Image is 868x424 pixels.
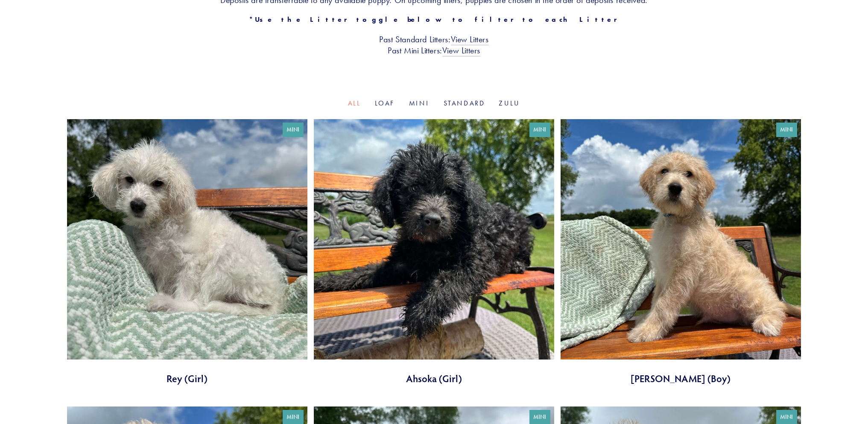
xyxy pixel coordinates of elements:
[444,99,485,107] a: Standard
[451,34,489,45] a: View Litters
[375,99,395,107] a: Loaf
[348,99,361,107] a: All
[249,15,619,23] strong: *Use the Litter toggle below to filter to each Litter
[442,45,480,56] a: View Litters
[67,34,801,56] h3: Past Standard Litters: Past Mini Litters:
[499,99,520,107] a: Zulu
[409,99,430,107] a: Mini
